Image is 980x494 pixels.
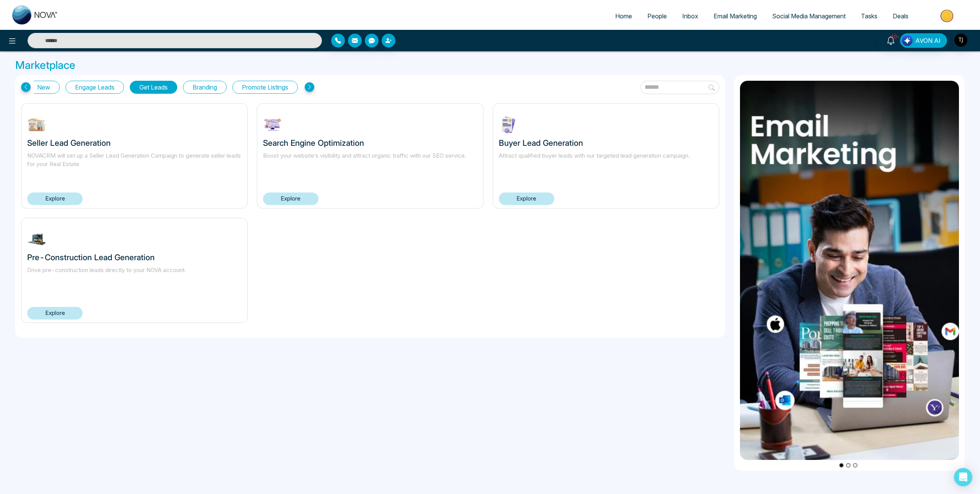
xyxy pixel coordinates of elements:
a: Explore [27,307,83,320]
img: Nova CRM Logo [12,5,58,24]
button: AVON AI [900,33,947,48]
p: Boost your website’s visibility and attract organic traffic with our SEO service. [263,152,477,178]
a: Home [608,9,640,23]
button: Go to slide 1 [839,463,844,468]
a: Tasks [853,9,885,23]
a: Explore [27,192,83,205]
p: Drive pre-construction leads directly to your NOVA account. [27,266,242,292]
h3: Search Engine Optimization [263,138,477,148]
h3: Pre-Construction Lead Generation [27,253,242,262]
button: Get Leads [130,81,177,94]
button: Go to slide 2 [846,463,851,468]
a: Explore [263,192,318,205]
span: 10+ [891,33,898,40]
img: W9EOY1739212645.jpg [27,115,46,134]
p: Attract qualified buyer leads with our targeted lead generation campaign. [499,152,713,178]
a: Social Media Management [764,9,853,23]
a: Explore [499,192,554,205]
img: item1.png [740,81,959,460]
span: Email Marketing [714,12,757,20]
button: Engage Leads [65,81,124,94]
button: Promote Listings [232,81,298,94]
p: NOVACRM will set up a Seller Lead Generation Campaign to generate seller leads for your Real Estate [27,152,242,178]
span: Inbox [682,12,698,20]
span: People [647,12,667,20]
a: People [640,9,675,23]
button: Branding [183,81,227,94]
a: Deals [885,9,916,23]
button: Go to slide 3 [853,463,857,468]
a: Inbox [675,9,706,23]
button: New [28,81,60,94]
h3: Seller Lead Generation [27,138,242,148]
span: AVON AI [915,36,941,45]
img: Lead Flow [902,35,913,46]
h3: Marketplace [15,59,965,72]
img: eYwbv1730743564.jpg [263,115,282,134]
span: Social Media Management [772,12,846,20]
img: Market-place.gif [920,7,975,24]
span: Home [615,12,632,20]
div: Open Intercom Messenger [954,468,972,486]
img: FsSfh1730742515.jpg [27,230,46,249]
img: User Avatar [954,34,967,47]
span: Deals [893,12,908,20]
img: sYAVk1730743386.jpg [499,115,518,134]
h3: Buyer Lead Generation [499,138,713,148]
a: 10+ [882,33,900,47]
span: Tasks [861,12,877,20]
a: Email Marketing [706,9,764,23]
